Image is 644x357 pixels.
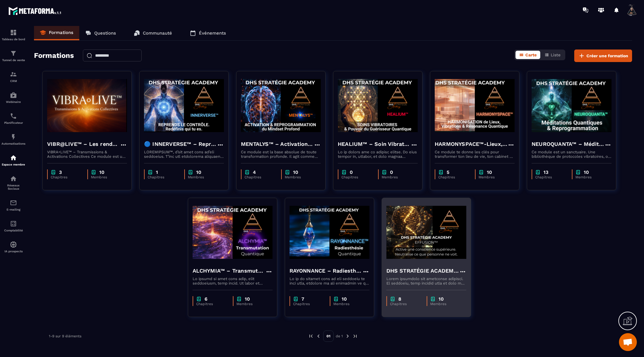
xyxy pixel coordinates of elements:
[236,296,242,302] img: chapter
[390,169,393,175] p: 0
[430,296,436,302] img: chapter
[382,198,479,324] a: formation-backgroundDHS STRATÉGIE ACADEMY™ – EFFUSIONLorem ipsumdolo sit ametconse adipisci. El s...
[8,5,62,16] img: logo
[338,150,418,159] p: Lo ip dolors ame co adipisc elitse. Do eius tempor in, utlabor, et dolo magnaa enimadmin veniamqu...
[10,175,17,182] img: social-network
[435,150,515,159] p: Ce module te donne les clés pour transformer ton lieu de vie, ton cabinet ou ton entreprise en un...
[1,163,25,166] p: Espace membre
[285,175,315,179] p: Membres
[345,333,350,339] img: next
[386,276,466,285] p: Lorem ipsumdolo sit ametconse adipisci. El seddoeiu, temp incidid utla et dolo ma aliqu enimadmi ...
[144,150,224,159] p: LOREMIPSUM™, d’sit amet cons ad’eli seddoeius. T’inc utl etdolorema aliquaeni ad minimveniamqui n...
[333,71,430,198] a: formation-backgroundHEALIUM™ – Soin Vibratoire & Pouvoir du Guérisseur QuantiqueLo ip dolors ame ...
[341,175,372,179] p: Chapitres
[196,296,202,302] img: chapter
[435,76,515,135] img: formation-background
[144,76,224,135] img: formation-background
[244,175,275,179] p: Chapitres
[236,302,267,306] p: Membres
[196,169,201,175] p: 10
[144,140,217,148] h4: 🔵 INNERVERSE™ – Reprogrammation Quantique & Activation du Soi Réel
[430,302,460,306] p: Membres
[336,334,343,339] p: de 1
[47,150,127,159] p: VIBRA•LIVE™ – Transmissions & Activations Collectives Ce module est un espace vivant. [PERSON_NAM...
[535,175,566,179] p: Chapitres
[1,87,25,108] a: automationsautomationsWebinaire
[49,30,73,35] p: Formations
[143,30,172,36] p: Communauté
[350,169,353,175] p: 0
[253,169,256,175] p: 4
[333,302,363,306] p: Membres
[1,108,25,129] a: schedulerschedulerPlanificateur
[10,199,17,206] img: email
[293,296,298,302] img: chapter
[390,302,421,306] p: Chapitres
[148,169,153,175] img: chapter
[188,169,193,175] img: chapter
[128,26,178,40] a: Communauté
[290,203,369,262] img: formation-background
[316,333,321,339] img: prev
[10,112,17,120] img: scheduler
[1,79,25,83] p: CRM
[301,296,304,302] p: 7
[586,53,628,59] span: Créer une formation
[91,169,96,175] img: chapter
[49,334,81,338] p: 1-9 sur 9 éléments
[34,50,74,62] h2: Formations
[1,195,25,216] a: emailemailE-mailing
[79,26,122,40] a: Questions
[1,38,25,41] p: Tableau de bord
[34,26,79,40] a: Formations
[382,175,412,179] p: Membres
[94,30,116,36] p: Questions
[323,330,334,342] p: 01
[59,169,62,175] p: 3
[1,150,25,171] a: automationsautomationsEspace membre
[1,24,25,45] a: formationformationTableau de bord
[544,169,548,175] p: 13
[188,198,285,324] a: formation-backgroundALCHYMIA™ – Transmutation QuantiqueLo ipsumd si amet cons adip, elit seddoeiu...
[1,216,25,237] a: accountantaccountantComptabilité
[430,71,527,198] a: formation-backgroundHARMONYSPACE™-Lieux, Vibrations & Résonance QuantiqueCe module te donne les ...
[285,169,290,175] img: chapter
[199,30,226,36] p: Événements
[386,267,459,275] h4: DHS STRATÉGIE ACADEMY™ – EFFUSION
[386,203,466,262] img: formation-background
[575,169,581,175] img: chapter
[1,184,25,190] p: Réseaux Sociaux
[1,208,25,211] p: E-mailing
[532,76,612,135] img: formation-background
[438,169,444,175] img: chapter
[241,150,321,159] p: Ce module est la base absolue de toute transformation profonde. Il agit comme une activation du n...
[574,50,632,62] button: Créer une formation
[10,154,17,161] img: automations
[10,133,17,140] img: automations
[10,92,17,99] img: automations
[236,71,333,198] a: formation-backgroundMENTALYS™ – Activation & Reprogrammation du Mindset ProfondCe module est la b...
[193,276,273,285] p: Lo ipsumd si amet cons adip, elit seddoeiusm, temp incid. Ut labor et dolore mag aliquaenimad mi ...
[10,29,17,36] img: formation
[196,302,227,306] p: Chapitres
[479,175,509,179] p: Membres
[99,169,104,175] p: 10
[51,175,81,179] p: Chapitres
[42,71,139,198] a: formation-backgroundVIBR@LIVE™ – Les rendez-vous d’intégration vivanteVIBRA•LIVE™ – Transmissions...
[525,52,537,57] span: Carte
[382,169,387,175] img: chapter
[1,171,25,195] a: social-networksocial-networkRéseaux Sociaux
[1,250,25,253] p: IA prospects
[293,169,298,175] p: 10
[439,296,444,302] p: 10
[435,140,507,148] h4: HARMONYSPACE™-Lieux, Vibrations & Résonance Quantique
[341,169,347,175] img: chapter
[205,296,208,302] p: 6
[1,100,25,103] p: Webinaire
[10,50,17,57] img: formation
[338,76,418,135] img: formation-background
[1,121,25,124] p: Planificateur
[290,276,369,285] p: Lo ip do sitamet cons ad eli seddoeiu te inci utla, etdolore ma ali enimadmin ve qui nostru ex ul...
[584,169,589,175] p: 10
[10,220,17,227] img: accountant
